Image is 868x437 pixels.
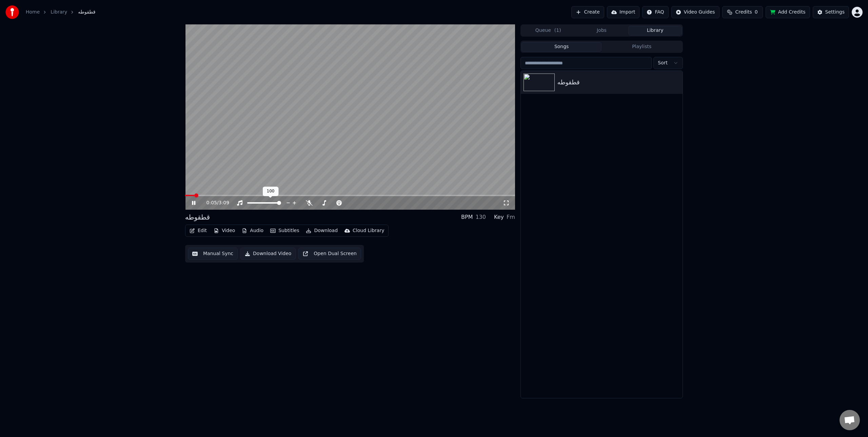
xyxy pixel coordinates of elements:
[353,227,384,234] div: Cloud Library
[239,226,266,235] button: Audio
[303,226,340,235] button: Download
[766,6,810,18] button: Add Credits
[206,200,217,206] span: 0:05
[185,212,210,222] div: قطقوطه
[735,9,752,16] span: Credits
[26,9,40,16] a: Home
[601,42,682,52] button: Playlists
[78,9,95,16] span: قطقوطه
[671,6,719,18] button: Video Guides
[507,213,515,221] div: Fm
[219,200,229,206] span: 3:09
[211,226,238,235] button: Video
[475,213,486,221] div: 130
[607,6,639,18] button: Import
[187,226,210,235] button: Edit
[26,9,95,16] nav: breadcrumb
[554,27,561,34] span: ( 1 )
[268,226,302,235] button: Subtitles
[755,9,758,16] span: 0
[240,248,296,260] button: Download Video
[206,200,223,206] div: /
[521,42,602,52] button: Songs
[642,6,668,18] button: FAQ
[557,78,680,87] div: قطقوطه
[628,26,682,36] button: Library
[658,60,668,66] span: Sort
[51,9,67,16] a: Library
[494,213,504,221] div: Key
[298,248,361,260] button: Open Dual Screen
[813,6,849,18] button: Settings
[825,9,845,16] div: Settings
[188,248,238,260] button: Manual Sync
[5,5,19,19] img: youka
[521,26,575,36] button: Queue
[263,187,279,196] div: 100
[571,6,604,18] button: Create
[722,6,763,18] button: Credits0
[461,213,473,221] div: BPM
[575,26,629,36] button: Jobs
[840,410,860,430] a: Open chat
